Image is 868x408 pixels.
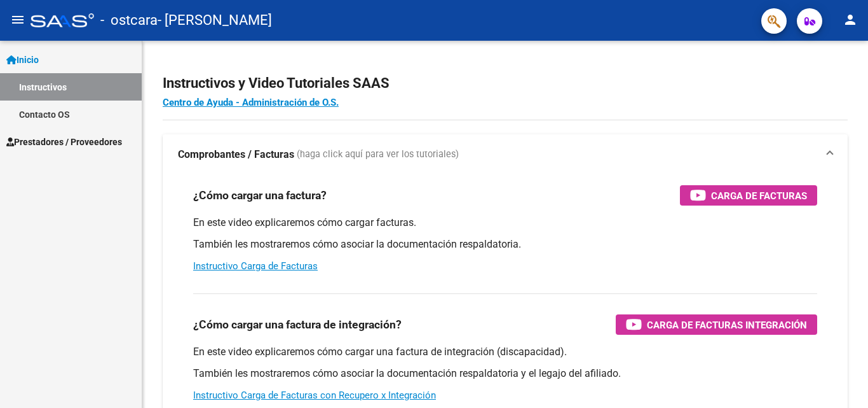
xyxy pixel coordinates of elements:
a: Instructivo Carga de Facturas con Recupero x Integración [193,390,436,401]
span: Carga de Facturas Integración [647,317,807,333]
span: (haga click aquí para ver los tutoriales) [297,148,459,162]
span: Inicio [6,53,39,67]
mat-icon: menu [10,12,25,27]
iframe: Intercom live chat [825,365,855,395]
span: Carga de Facturas [711,188,807,204]
mat-icon: person [843,12,858,27]
button: Carga de Facturas Integración [616,314,817,335]
h2: Instructivos y Video Tutoriales SAAS [163,71,848,95]
span: - ostcara [100,6,158,34]
mat-expansion-panel-header: Comprobantes / Facturas (haga click aquí para ver los tutoriales) [163,134,848,175]
button: Carga de Facturas [680,185,817,206]
h3: ¿Cómo cargar una factura? [193,186,327,204]
span: Prestadores / Proveedores [6,135,122,149]
h3: ¿Cómo cargar una factura de integración? [193,316,402,334]
p: En este video explicaremos cómo cargar una factura de integración (discapacidad). [193,345,817,359]
p: También les mostraremos cómo asociar la documentación respaldatoria y el legajo del afiliado. [193,367,817,381]
span: - [PERSON_NAME] [158,6,272,34]
a: Instructivo Carga de Facturas [193,260,318,272]
p: También les mostraremos cómo asociar la documentación respaldatoria. [193,237,817,251]
a: Centro de Ayuda - Administración de O.S. [163,97,339,108]
strong: Comprobantes / Facturas [178,148,294,162]
p: En este video explicaremos cómo cargar facturas. [193,216,817,230]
